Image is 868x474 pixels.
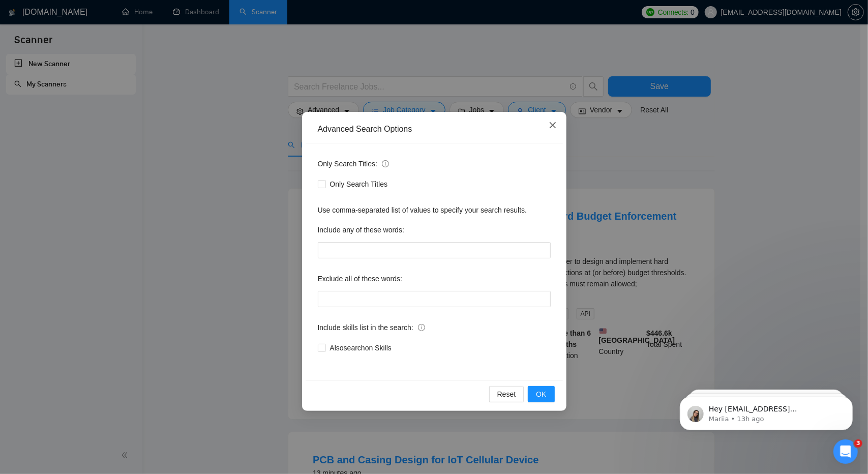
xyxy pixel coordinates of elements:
[318,158,389,169] span: Only Search Titles:
[318,124,551,135] div: Advanced Search Options
[497,389,516,400] span: Reset
[318,322,425,333] span: Include skills list in the search:
[326,342,396,353] span: Also search on Skills
[854,439,862,448] span: 3
[418,324,425,331] span: info-circle
[318,222,404,238] label: Include any of these words:
[665,375,868,447] iframe: Intercom notifications message
[489,386,524,402] button: Reset
[318,204,551,216] div: Use comma-separated list of values to specify your search results.
[528,386,554,402] button: OK
[536,389,546,400] span: OK
[539,112,566,139] button: Close
[326,179,392,190] span: Only Search Titles
[382,160,389,167] span: info-circle
[833,439,858,464] iframe: Intercom live chat
[549,121,557,129] span: close
[318,271,403,287] label: Exclude all of these words:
